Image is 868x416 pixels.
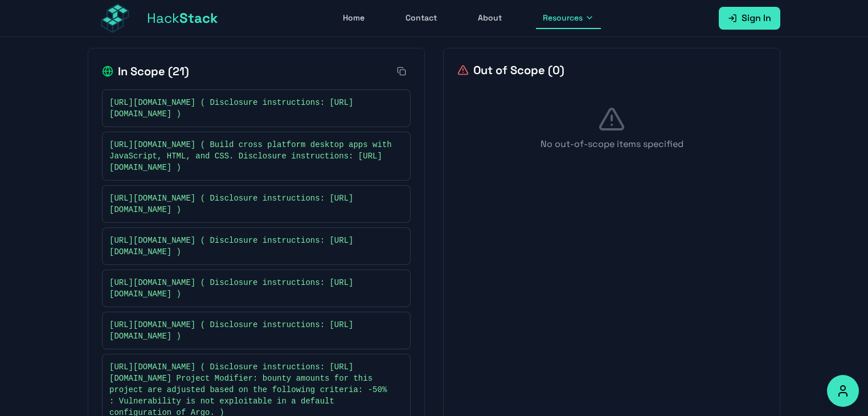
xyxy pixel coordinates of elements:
[109,97,392,120] span: [URL][DOMAIN_NAME] ( Disclosure instructions: [URL][DOMAIN_NAME] )
[457,62,564,78] h2: Out of Scope ( 0 )
[109,235,392,258] span: [URL][DOMAIN_NAME] ( Disclosure instructions: [URL][DOMAIN_NAME] )
[827,375,859,407] button: Accessibility Options
[179,9,218,27] span: Stack
[457,137,766,151] p: No out-of-scope items specified
[109,319,392,342] span: [URL][DOMAIN_NAME] ( Disclosure instructions: [URL][DOMAIN_NAME] )
[471,7,509,29] a: About
[336,7,371,29] a: Home
[102,63,189,79] h2: In Scope ( 21 )
[742,11,771,25] span: Sign In
[392,62,411,80] button: Copy all in-scope items
[109,277,392,300] span: [URL][DOMAIN_NAME] ( Disclosure instructions: [URL][DOMAIN_NAME] )
[109,139,392,173] span: [URL][DOMAIN_NAME] ( Build cross platform desktop apps with JavaScript, HTML, and CSS. Disclosure...
[536,7,601,29] button: Resources
[719,7,780,30] a: Sign In
[543,12,583,23] span: Resources
[147,9,218,27] span: Hack
[399,7,444,29] a: Contact
[109,193,392,215] span: [URL][DOMAIN_NAME] ( Disclosure instructions: [URL][DOMAIN_NAME] )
